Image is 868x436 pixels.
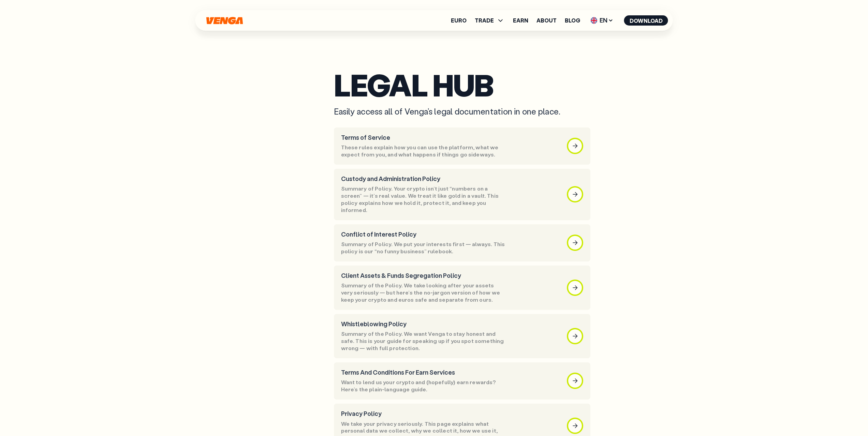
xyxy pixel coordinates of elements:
[341,272,507,280] p: Client Assets & Funds Segregation Policy
[341,185,507,213] p: Summary of Policy. Your crypto isn’t just “numbers on a screen” — it’s real value. We treat it li...
[341,175,507,183] p: Custody and Administration Policy
[334,127,663,165] a: Terms of ServiceThese rules explain how you can use the platform, what we expect from you, and wh...
[334,224,663,261] a: Conflict of Interest PolicySummary of Policy. We put your interests first — always. This policy i...
[341,410,507,418] p: Privacy Policy
[341,231,507,238] p: Conflict of Interest Policy
[475,18,494,23] span: TRADE
[475,16,505,25] span: TRADE
[536,18,557,23] a: About
[341,144,507,158] p: These rules explain how you can use the platform, what we expect from you, and what happens if th...
[341,134,507,141] p: Terms of Service
[341,241,507,255] p: Summary of Policy. We put your interests first — always. This policy is our “no funny business” r...
[588,15,616,26] span: EN
[334,362,663,400] a: Terms And Conditions For Earn ServicesWant to lend us your crypto and (hopefully) earn rewards? H...
[206,17,244,25] svg: Home
[513,18,528,23] a: Earn
[341,379,507,393] p: Want to lend us your crypto and (hopefully) earn rewards? Here’s the plain-language guide.
[334,266,663,310] a: Client Assets & Funds Segregation PolicySummary of the Policy. We take looking after your assets ...
[451,18,467,23] a: Euro
[341,330,507,351] p: Summary of the Policy. We want Venga to stay honest and safe. This is your guide for speaking up ...
[341,369,507,376] p: Terms And Conditions For Earn Services
[334,72,663,98] h1: Legal Hub
[334,314,663,358] a: Whistleblowing PolicySummary of the Policy. We want Venga to stay honest and safe. This is your g...
[624,15,668,26] button: Download
[334,106,663,117] p: Easily access all of Venga's legal documentation in one place.
[591,17,598,24] img: flag-uk
[565,18,580,23] a: Blog
[341,320,507,328] p: Whistleblowing Policy
[334,169,663,220] a: Custody and Administration PolicySummary of Policy. Your crypto isn’t just “numbers on a screen” ...
[341,282,507,303] p: Summary of the Policy. We take looking after your assets very seriously — but here’s the no-jargo...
